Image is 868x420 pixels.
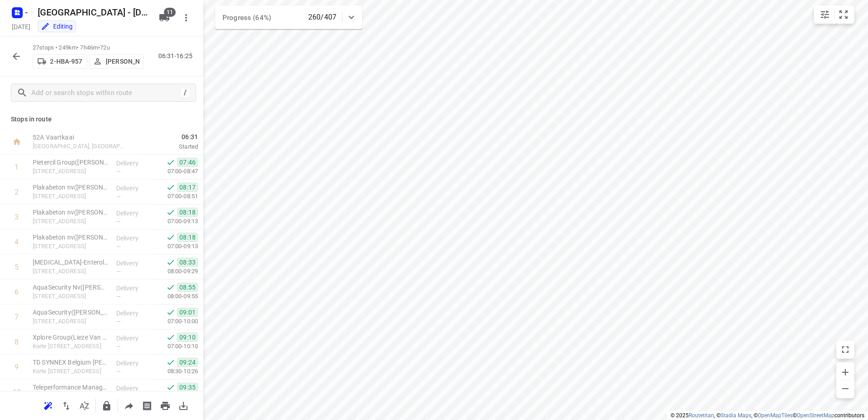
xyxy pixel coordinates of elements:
p: Teleperformance Managed Services(Elodie Haesendonck / Frank Schraets) [33,383,109,392]
span: Reverse route [57,401,75,410]
div: Editing [41,22,73,31]
span: • [98,44,100,51]
svg: Done [166,383,175,392]
div: 1 [15,163,19,171]
p: 27 stops • 249km • 7h46m [33,44,143,52]
div: / [180,88,190,98]
p: Xplore Group(Lieze Van Droogenbroeck) [33,333,109,342]
span: — [116,168,121,175]
p: Delivery [116,284,150,293]
a: Routetitan [689,412,714,419]
span: Print route [156,401,174,410]
div: 9 [15,363,19,371]
span: — [116,343,121,350]
p: Delivery [116,159,150,168]
svg: Done [166,158,175,167]
span: Progress (64%) [222,14,271,22]
span: 09:35 [177,383,198,392]
span: 08:55 [177,283,198,292]
span: 08:17 [177,183,198,192]
input: Add or search stops within route [31,86,180,100]
p: 2-HBA-957 [50,58,82,65]
span: 09:01 [177,308,198,317]
p: [STREET_ADDRESS] [33,192,109,201]
p: 07:00-10:00 [153,317,198,326]
button: 2-HBA-957 [33,54,87,69]
span: — [116,218,121,225]
button: Map settings [816,5,834,24]
svg: Done [166,233,175,242]
span: — [116,243,121,250]
div: 8 [15,338,19,346]
span: 11 [164,8,176,17]
span: 08:18 [177,233,198,242]
p: 08:30-10:26 [153,367,198,376]
p: Industrielaan 20, Erembodegem [33,292,109,301]
p: 07:00-09:13 [153,242,198,251]
p: 07:00-09:13 [153,217,198,226]
p: [STREET_ADDRESS] [33,267,109,276]
button: More [177,9,195,27]
a: Stadia Maps [720,412,751,419]
p: Delivery [116,234,150,243]
h5: [DATE] [8,21,34,32]
p: Delivery [116,209,150,218]
span: Reoptimize route [39,401,57,410]
p: Vitseroelstraat 74, Ternat [33,167,109,176]
p: Gastro-Enterolgie Azorg - Bloklaan(Lara) [33,258,109,267]
svg: Done [166,208,175,217]
a: OpenMapTiles [758,412,793,419]
span: 07:46 [177,158,198,167]
svg: Done [166,308,175,317]
h5: Rename [34,5,152,20]
span: 72u [100,44,109,51]
li: © 2025 , © , © © contributors [671,412,864,419]
p: [STREET_ADDRESS] [33,217,109,226]
span: Sort by time window [75,401,94,410]
p: 07:00-08:51 [153,192,198,201]
div: 2 [15,188,19,196]
p: 07:00-08:47 [153,167,198,176]
svg: Done [166,183,175,192]
p: AquaSecurity(Evelien Vander Straeten) [33,308,109,317]
span: — [116,268,121,275]
p: 52A Vaartkaai [33,133,127,142]
div: 10 [13,388,21,396]
span: 08:33 [177,258,198,267]
span: Print shipping labels [138,401,156,410]
p: 08:00-09:29 [153,267,198,276]
p: Delivery [116,359,150,368]
div: small contained button group [814,5,854,24]
div: 6 [15,288,19,296]
p: 07:00-10:10 [153,342,198,351]
p: 260/407 [308,12,336,23]
p: Stops in route [11,115,192,124]
p: Delivery [116,384,150,393]
span: 06:31 [138,132,198,141]
p: [PERSON_NAME] [106,58,139,65]
span: — [116,368,121,375]
p: Plakabeton nv(Daisy Korthout (Plakbeton)) [33,233,109,242]
div: 3 [15,213,19,221]
p: Nachtegaalstraat 10, Erembodegem [33,317,109,326]
div: 5 [15,263,19,271]
svg: Done [166,333,175,342]
span: — [116,318,121,325]
p: Delivery [116,259,150,268]
button: [PERSON_NAME] [89,54,143,69]
p: Started [138,142,198,151]
svg: Done [166,258,175,267]
span: — [116,293,121,300]
p: Delivery [116,309,150,318]
p: 06:31-16:25 [158,51,196,61]
button: 11 [155,9,173,27]
span: 08:18 [177,208,198,217]
a: OpenStreetMap [797,412,834,419]
p: 08:00-09:55 [153,292,198,301]
span: Download route [174,401,192,410]
span: — [116,193,121,200]
p: Plakabeton nv(Daisy Korthout (Plakbeton)) [33,183,109,192]
span: 09:24 [177,358,198,367]
p: Korte Keppestraat 7, Aalst [33,342,109,351]
svg: Done [166,283,175,292]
